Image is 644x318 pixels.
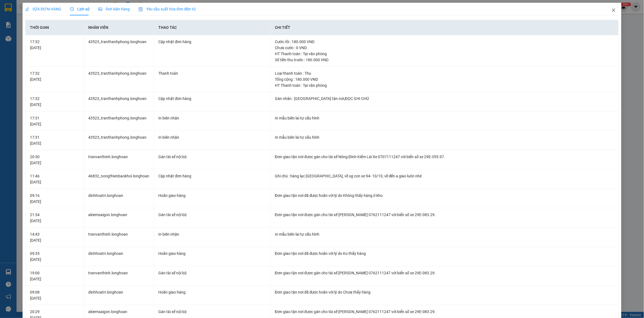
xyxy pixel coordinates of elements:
[159,270,266,276] div: Gán tài xế nội bộ
[30,115,79,127] div: 17:31 [DATE]
[159,193,266,199] div: Hoãn giao hàng
[84,150,154,170] td: tranvanthinh.longhoan
[159,134,266,140] div: In biên nhận
[84,131,154,150] td: 43523_tranthanhphong.longhoan
[84,35,154,67] td: 43523_tranthanhphong.longhoan
[275,154,614,160] div: Đơn giao tận nơi được gán cho tài xế Nông Đình Kiểm Lái Xe 0707111247 với biển số xe 29E-355.97.
[84,266,154,286] td: tranvanthinh.longhoan
[275,193,614,199] div: Đơn giao tận nơi đã được hoãn với lý do Không thấy hàng ở kho
[275,39,614,45] div: Cước rồi : 180.000 VND
[275,82,614,88] div: HT Thanh toán : Tại văn phòng
[25,7,29,11] span: edit
[30,270,79,282] div: 19:00 [DATE]
[70,7,74,11] span: clock-circle
[275,115,614,121] div: In mẫu biên lai tự cấu hình
[30,289,79,301] div: 09:08 [DATE]
[84,228,154,247] td: tranvanthinh.longhoan
[275,51,614,57] div: HT Thanh toán : Tại văn phòng
[84,67,154,92] td: 43523_tranthanhphong.longhoan
[275,134,614,140] div: In mẫu biên lai tự cấu hình
[275,173,614,179] div: Ghi chú : hàng lạc [GEOGRAPHIC_DATA], về sg con xe 94- 10/10, về đến a giao luôn nhé
[275,96,614,102] div: Gán nhãn : [GEOGRAPHIC_DATA] tận nơi,ĐỌC GHI CHÚ
[159,212,266,218] div: Gán tài xế nội bộ
[159,250,266,256] div: Hoãn giao hàng
[159,231,266,237] div: In biên nhận
[26,20,84,35] th: Thời gian
[275,45,614,51] div: Chưa cước : 0 VND
[275,231,614,237] div: In mẫu biên lai tự cấu hình
[98,7,130,11] span: Ảnh kiện hàng
[154,20,271,35] th: Thao tác
[30,154,79,166] div: 20:30 [DATE]
[84,286,154,305] td: dinhhoatri.longhoan
[30,212,79,224] div: 21:34 [DATE]
[70,7,90,11] span: Lịch sử
[270,20,619,35] th: Chi tiết
[25,7,61,11] span: SỬA ĐƠN HÀNG
[275,270,614,276] div: Đơn giao tận nơi được gán cho tài xế [PERSON_NAME] 0762111247 với biển số xe 29E-083.29.
[275,212,614,218] div: Đơn giao tận nơi được gán cho tài xế [PERSON_NAME] 0762111247 với biển số xe 29E-083.29.
[98,7,102,11] span: picture
[159,39,266,45] div: Cập nhật đơn hàng
[139,7,196,11] span: Yêu cầu xuất hóa đơn điện tử
[30,193,79,205] div: 09:16 [DATE]
[139,7,143,12] img: icon
[84,247,154,266] td: dinhhoatri.longhoan
[30,70,79,82] div: 17:32 [DATE]
[612,8,616,12] span: close
[275,309,614,315] div: Đơn giao tận nơi được gán cho tài xế [PERSON_NAME] 0762111247 với biển số xe 29E-083.29.
[159,154,266,160] div: Gán tài xế nội bộ
[159,96,266,102] div: Cập nhật đơn hàng
[84,189,154,208] td: dinhhoatri.longhoan
[275,250,614,256] div: Đơn giao tận nơi đã được hoãn với lý do Ko thấy hàng
[84,20,154,35] th: Nhân viên
[30,231,79,243] div: 14:43 [DATE]
[30,134,79,146] div: 17:31 [DATE]
[30,250,79,263] div: 09:35 [DATE]
[84,169,154,189] td: 46832_nongthienbaokhoi.longhoan
[275,289,614,295] div: Đơn giao tận nơi đã được hoãn với lý do Chưa thấy hàng
[159,115,266,121] div: In biên nhận
[159,173,266,179] div: Cập nhật đơn hàng
[275,76,614,82] div: Tổng cộng : 180.000 VND
[159,70,266,76] div: Thanh toán
[30,173,79,185] div: 11:46 [DATE]
[84,208,154,228] td: akiemsaigon.longhoan
[84,92,154,111] td: 43523_tranthanhphong.longhoan
[275,57,614,63] div: Số tiền thu trước : 180.000 VND
[159,289,266,295] div: Hoãn giao hàng
[30,96,79,108] div: 17:32 [DATE]
[275,70,614,76] div: Loại thanh toán : Thu
[30,39,79,51] div: 17:32 [DATE]
[84,111,154,131] td: 43523_tranthanhphong.longhoan
[606,3,621,18] button: Close
[159,309,266,315] div: Gán tài xế nội bộ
